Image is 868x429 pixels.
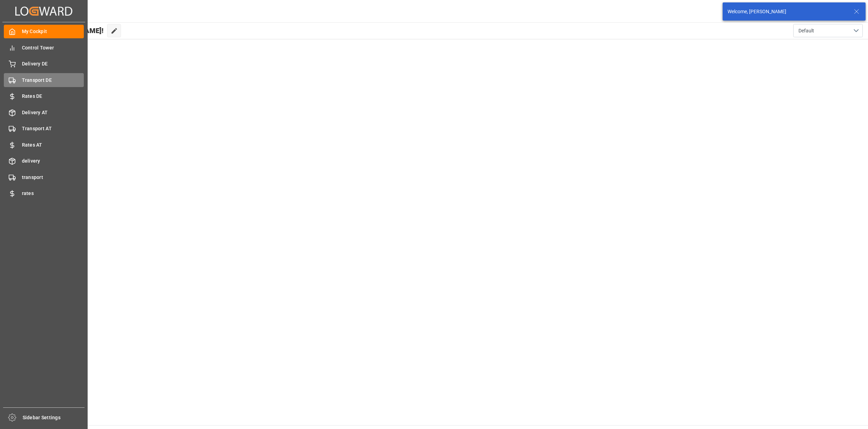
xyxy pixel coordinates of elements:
button: open menu [793,24,863,37]
span: Rates AT [22,141,84,149]
span: Rates DE [22,93,84,100]
span: Sidebar Settings [23,414,85,421]
span: rates [22,190,84,197]
span: transport [22,174,84,181]
a: Rates AT [4,138,84,151]
span: Default [798,27,814,34]
span: Delivery AT [22,109,84,116]
div: Welcome, [PERSON_NAME] [728,8,847,15]
span: Transport DE [22,77,84,84]
span: My Cockpit [22,28,84,35]
a: Control Tower [4,41,84,54]
a: transport [4,170,84,184]
span: Delivery DE [22,60,84,68]
a: Transport AT [4,122,84,135]
a: Delivery AT [4,106,84,119]
a: My Cockpit [4,25,84,38]
a: Transport DE [4,73,84,87]
span: delivery [22,157,84,165]
a: Delivery DE [4,57,84,71]
a: delivery [4,154,84,168]
span: Control Tower [22,44,84,52]
a: rates [4,187,84,200]
span: Transport AT [22,125,84,132]
a: Rates DE [4,89,84,103]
